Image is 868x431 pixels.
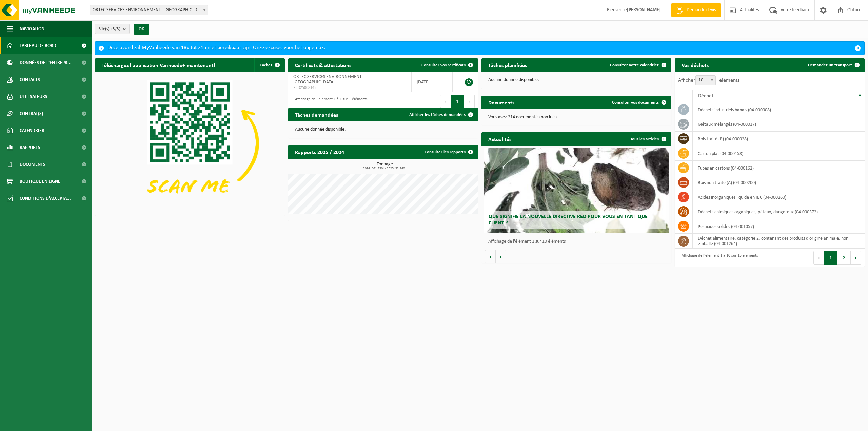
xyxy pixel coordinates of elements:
[20,122,44,139] span: Calendrier
[107,42,851,55] div: Deze avond zal MyVanheede van 18u tot 21u niet bereikbaar zijn. Onze excuses voor het ongemak.
[837,251,851,265] button: 2
[488,115,665,120] p: Vous avez 214 document(s) non lu(s).
[292,94,368,109] div: Affichage de l'élément 1 à 1 sur 1 éléments
[254,58,284,72] button: Cachez
[90,5,208,15] span: ORTEC SERVICES ENVIRONNEMENT - TRD - VILLERS BRETONNEUX
[685,7,717,14] span: Demande devis
[481,96,521,109] h2: Documents
[696,76,715,85] span: 10
[693,190,865,204] td: acides inorganiques liquide en IBC (04-000260)
[605,58,671,72] a: Consulter votre calendrier
[20,20,44,37] span: Navigation
[416,58,477,72] a: Consulter vos certificats
[693,117,865,132] td: métaux mélangés (04-000017)
[627,7,661,13] strong: [PERSON_NAME]
[693,102,865,117] td: déchets industriels banals (04-000008)
[20,105,43,122] span: Contrat(s)
[693,175,865,190] td: bois non traité (A) (04-000200)
[20,173,60,190] span: Boutique en ligne
[808,63,852,67] span: Demander un transport
[288,145,351,158] h2: Rapports 2025 / 2024
[488,78,665,82] p: Aucune donnée disponible.
[20,71,40,88] span: Contacts
[693,219,865,234] td: pesticides solides (04-001057)
[90,5,208,15] span: ORTEC SERVICES ENVIRONNEMENT - TRD - VILLERS BRETONNEUX
[20,190,71,207] span: Conditions d'accepta...
[612,100,659,105] span: Consulter vos documents
[451,95,464,108] button: 1
[292,167,478,170] span: 2024: 661,830 t - 2025: 32,140 t
[20,139,40,156] span: Rapports
[678,250,758,265] div: Affichage de l'élément 1 à 10 sur 15 éléments
[20,54,72,71] span: Données de l'entrepr...
[489,214,648,226] span: Que signifie la nouvelle directive RED pour vous en tant que client ?
[693,234,865,249] td: déchet alimentaire, catégorie 2, contenant des produits d'origine animale, non emballé (04-001264)
[693,146,865,161] td: carton plat (04-000158)
[288,58,358,72] h2: Certificats & attestations
[293,85,406,91] span: RED25008145
[20,156,45,173] span: Documents
[625,132,671,146] a: Tous les articles
[803,58,864,72] a: Demander un transport
[134,24,149,35] button: OK
[412,72,453,92] td: [DATE]
[464,95,475,108] button: Next
[20,88,47,105] span: Utilisateurs
[813,251,824,265] button: Previous
[675,58,715,72] h2: Vos déchets
[95,24,130,34] button: Site(s)(3/3)
[693,204,865,219] td: Déchets chimiques organiques, pâteux, dangereux (04-000372)
[484,148,670,233] a: Que signifie la nouvelle directive RED pour vous en tant que client ?
[20,37,56,54] span: Tableau de bord
[421,63,466,67] span: Consulter vos certificats
[496,250,506,263] button: Volgende
[295,127,471,132] p: Aucune donnée disponible.
[698,93,713,99] span: Déchet
[440,95,451,108] button: Previous
[693,161,865,175] td: tubes en cartons (04-000162)
[488,239,668,244] p: Affichage de l'élément 1 sur 10 éléments
[678,78,739,83] label: Afficher éléments
[693,132,865,146] td: bois traité (B) (04-000028)
[99,24,120,34] span: Site(s)
[288,108,345,121] h2: Tâches demandées
[481,132,518,145] h2: Actualités
[95,58,222,72] h2: Téléchargez l'application Vanheede+ maintenant!
[485,250,496,263] button: Vorige
[419,145,477,159] a: Consulter les rapports
[481,58,534,72] h2: Tâches planifiées
[409,113,466,117] span: Afficher les tâches demandées
[292,162,478,170] h3: Tonnage
[111,27,120,31] count: (3/3)
[671,3,721,17] a: Demande devis
[851,251,861,265] button: Next
[607,96,671,109] a: Consulter vos documents
[824,251,837,265] button: 1
[95,72,285,214] img: Download de VHEPlus App
[404,108,477,121] a: Afficher les tâches demandées
[260,63,272,67] span: Cachez
[293,74,364,85] span: ORTEC SERVICES ENVIRONNEMENT - [GEOGRAPHIC_DATA]
[610,63,659,67] span: Consulter votre calendrier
